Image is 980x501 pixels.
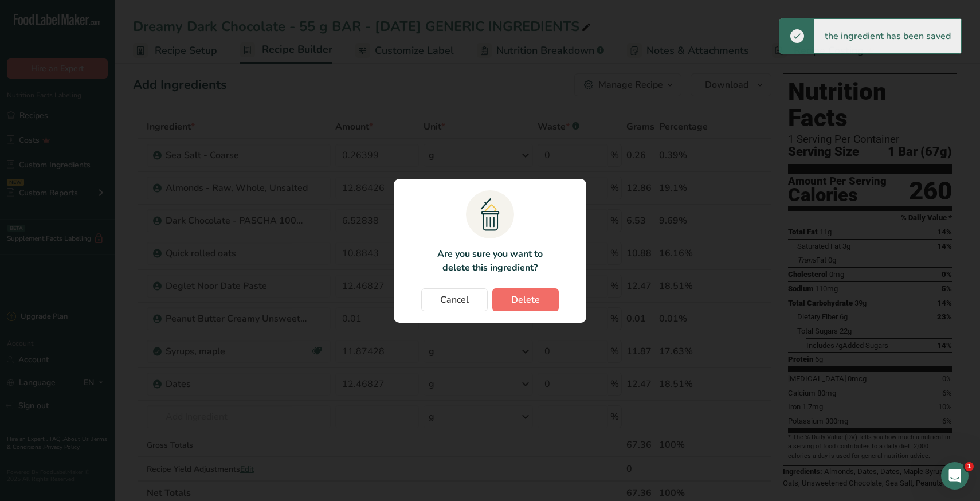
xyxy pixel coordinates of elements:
button: Cancel [421,288,488,311]
span: Delete [511,293,540,307]
p: Are you sure you want to delete this ingredient? [430,247,549,275]
span: 1 [965,462,974,471]
iframe: Intercom live chat [941,462,969,490]
div: the ingredient has been saved [814,19,961,53]
span: Cancel [440,293,469,307]
button: Delete [492,288,559,311]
